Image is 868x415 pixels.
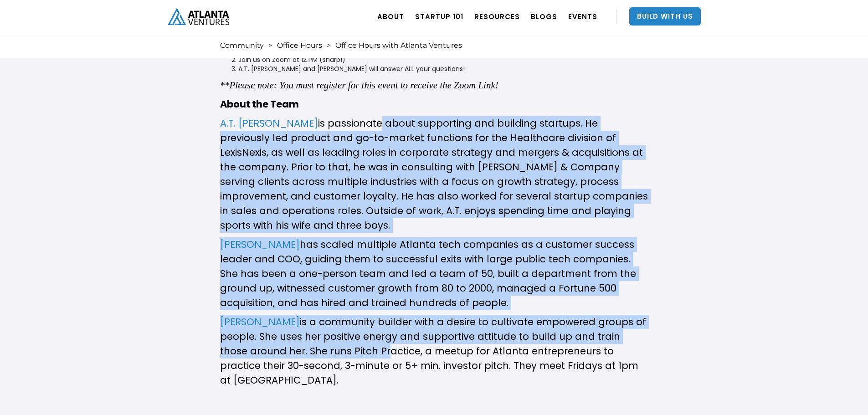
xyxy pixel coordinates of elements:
em: **Please note: You must register for this event to receive the Zoom Link! [220,80,498,91]
a: RESOURCES [474,4,520,29]
li: A.T. [PERSON_NAME] and [PERSON_NAME] will answer ALL your questions! [238,64,648,73]
a: Build With Us [629,7,701,26]
a: Community [220,41,264,50]
a: [PERSON_NAME] [220,315,300,328]
a: Startup 101 [415,4,463,29]
div: Office Hours with Atlanta Ventures [335,41,462,50]
a: BLOGS [531,4,557,29]
p: has scaled multiple Atlanta tech companies as a customer success leader and COO, guiding them to ... [220,237,648,310]
p: is a community builder with a desire to cultivate empowered groups of people. She uses her positi... [220,315,648,388]
a: EVENTS [568,4,597,29]
strong: About the Team [220,97,299,111]
a: A.T. [PERSON_NAME] [220,117,318,130]
div: > [327,41,331,50]
a: Office Hours [277,41,322,50]
div: > [268,41,272,50]
a: ABOUT [377,4,404,29]
li: Join us on Zoom at 12 PM (sharp!) [238,55,648,64]
p: is passionate about supporting and building startups. He previously led product and go-to-market ... [220,116,648,233]
p: ‍ [220,392,648,407]
a: [PERSON_NAME] [220,238,300,251]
